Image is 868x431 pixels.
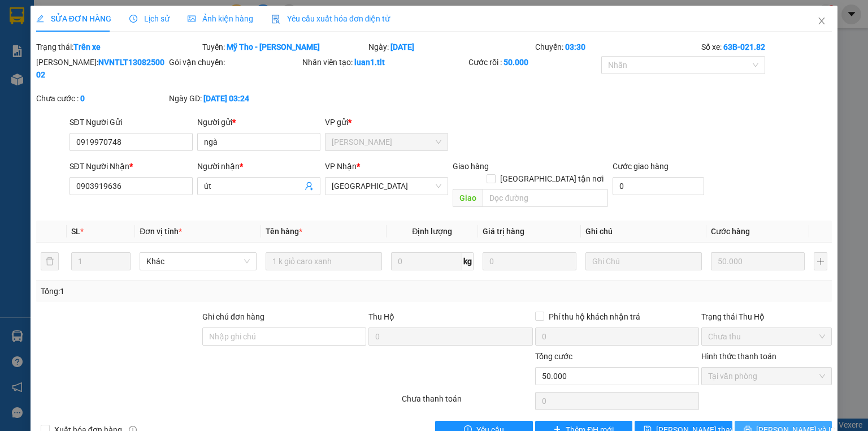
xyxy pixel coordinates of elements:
[581,221,706,243] th: Ghi chú
[80,94,85,103] b: 0
[534,41,700,53] div: Chuyến:
[41,252,59,270] button: delete
[817,16,826,25] span: close
[302,56,466,68] div: Nhân viên tạo:
[701,352,776,361] label: Hình thức thanh toán
[271,14,390,23] span: Yêu cầu xuất hóa đơn điện tử
[36,14,111,23] span: SỬA ĐƠN HÀNG
[36,15,44,23] span: edit
[203,94,249,103] b: [DATE] 03:24
[202,312,264,321] label: Ghi chú đơn hàng
[36,58,164,79] b: NVNTLT1308250002
[71,227,80,236] span: SL
[483,252,576,270] input: 0
[462,252,474,270] span: kg
[197,160,320,173] div: Người nhận
[367,41,533,53] div: Ngày:
[806,6,837,37] button: Close
[368,312,394,321] span: Thu Hộ
[585,252,702,270] input: Ghi Chú
[129,14,170,23] span: Lịch sử
[332,133,441,150] span: Nguyễn Văn Nguyễn
[708,368,825,385] span: Tại văn phòng
[814,252,827,270] button: plus
[325,116,448,128] div: VP gửi
[266,227,302,236] span: Tên hàng
[453,189,483,207] span: Giao
[140,227,182,236] span: Đơn vị tính
[354,58,385,67] b: luan1.tlt
[390,42,414,51] b: [DATE]
[332,178,441,195] span: Sài Gòn
[41,285,336,298] div: Tổng: 1
[202,327,366,346] input: Ghi chú đơn hàng
[483,189,608,207] input: Dọc đường
[188,14,253,23] span: Ảnh kiện hàng
[535,352,572,361] span: Tổng cước
[504,58,528,67] b: 50.000
[483,227,524,236] span: Giá trị hàng
[227,42,320,51] b: Mỹ Tho - [PERSON_NAME]
[401,393,533,412] div: Chưa thanh toán
[468,56,599,68] div: Cước rồi :
[613,177,704,195] input: Cước giao hàng
[201,41,367,53] div: Tuyến:
[453,162,489,171] span: Giao hàng
[70,160,193,173] div: SĐT Người Nhận
[325,162,357,171] span: VP Nhận
[146,253,249,270] span: Khác
[197,116,320,128] div: Người gửi
[169,92,300,105] div: Ngày GD:
[565,42,585,51] b: 03:30
[36,92,167,105] div: Chưa cước :
[723,42,765,51] b: 63B-021.82
[544,311,645,323] span: Phí thu hộ khách nhận trả
[129,15,137,23] span: clock-circle
[412,227,452,236] span: Định lượng
[73,42,101,51] b: Trên xe
[700,41,833,53] div: Số xe:
[711,252,805,270] input: 0
[169,56,300,68] div: Gói vận chuyển:
[613,162,669,171] label: Cước giao hàng
[708,328,825,345] span: Chưa thu
[36,56,167,81] div: [PERSON_NAME]:
[188,15,196,23] span: picture
[70,116,193,128] div: SĐT Người Gửi
[701,311,832,323] div: Trạng thái Thu Hộ
[496,173,608,185] span: [GEOGRAPHIC_DATA] tận nơi
[266,252,382,270] input: VD: Bàn, Ghế
[305,182,314,191] span: user-add
[35,41,201,53] div: Trạng thái:
[271,15,280,24] img: icon
[711,227,750,236] span: Cước hàng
